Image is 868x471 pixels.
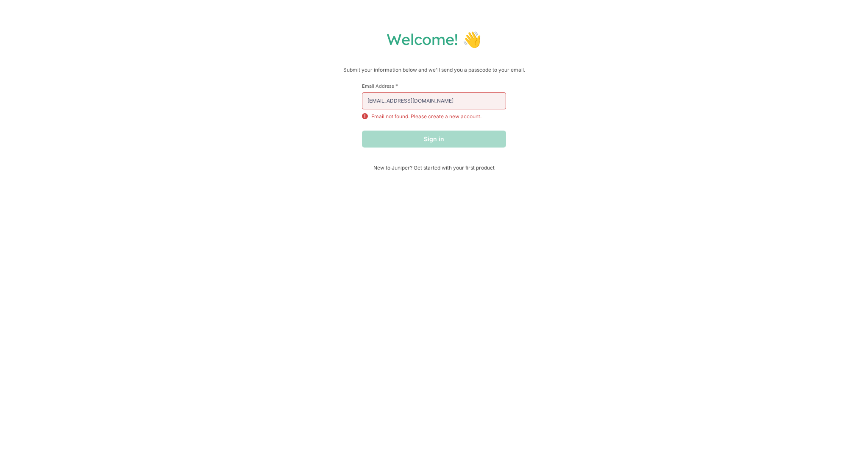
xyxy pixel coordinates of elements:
[371,113,481,120] p: Email not found. Please create a new account.
[8,66,860,74] p: Submit your information below and we'll send you a passcode to your email.
[395,83,398,89] span: This field is required.
[362,164,506,171] span: New to Juniper? Get started with your first product
[362,92,506,109] input: email@example.com
[8,30,860,49] h1: Welcome! 👋
[362,83,506,89] label: Email Address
